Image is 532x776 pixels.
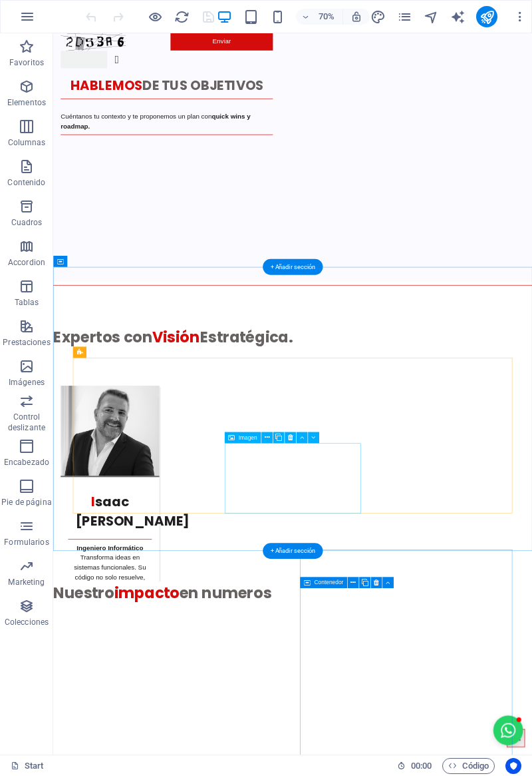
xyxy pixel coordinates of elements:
p: Elementos [7,97,46,108]
p: Prestaciones [3,337,50,348]
button: navigator [423,9,439,25]
h6: 70% [316,9,337,25]
h6: Tiempo de la sesión [397,758,432,774]
i: Volver a cargar página [174,9,190,25]
p: Contenido [7,177,45,188]
p: Encabezado [4,457,49,468]
p: Marketing [8,577,45,587]
button: design [370,9,386,25]
p: Pie de página [1,497,51,508]
button: Usercentrics [505,758,521,774]
i: Navegador [424,9,439,25]
i: Páginas (Ctrl+Alt+S) [397,9,412,25]
button: pages [396,9,412,25]
a: Haz clic para cancelar la selección y doble clic para abrir páginas [11,758,44,774]
p: Accordion [8,257,45,268]
div: + Añadir sección [263,543,323,559]
p: Formularios [4,537,49,548]
p: Cuadros [11,217,43,228]
span: Código [448,758,489,774]
p: Columnas [8,137,46,148]
span: : [420,761,422,771]
p: Imágenes [9,377,45,388]
button: text_generator [450,9,465,25]
span: 00 00 [411,758,432,774]
p: Colecciones [5,617,49,627]
i: Diseño (Ctrl+Alt+Y) [370,9,386,25]
span: Imagen [238,435,257,440]
i: Al redimensionar, ajustar el nivel de zoom automáticamente para ajustarse al dispositivo elegido. [350,11,362,23]
p: Tablas [15,297,39,308]
button: 70% [296,9,343,25]
button: publish [476,6,497,27]
div: + Añadir sección [263,259,323,275]
button: Código [442,758,495,774]
button: Haz clic para salir del modo de previsualización y seguir editando [147,9,163,25]
span: Contenedor [314,580,343,585]
button: reload [174,9,190,25]
i: AI Writer [450,9,465,25]
p: Favoritos [9,57,44,68]
i: Publicar [479,9,495,25]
